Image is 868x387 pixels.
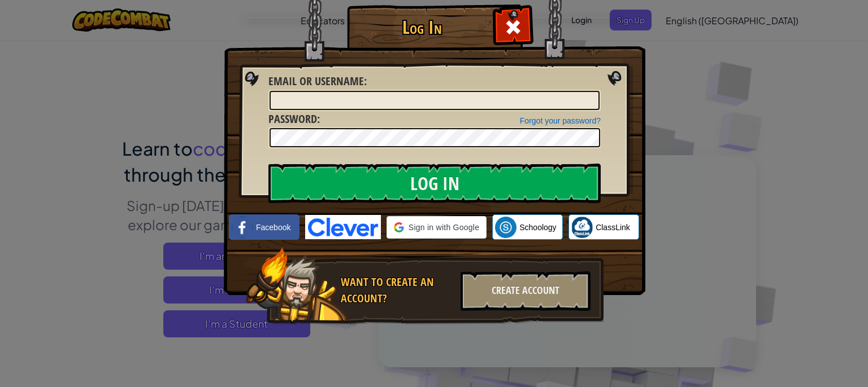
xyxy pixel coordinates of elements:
img: classlink-logo-small.png [571,217,593,238]
div: Sign in with Google [387,216,487,239]
h1: Log In [350,17,494,37]
img: clever-logo-blue.png [305,215,381,239]
img: schoology.png [495,217,517,238]
span: ClassLink [596,222,630,233]
span: Email or Username [268,73,364,89]
div: Want to create an account? [341,274,454,306]
div: Create Account [461,271,591,311]
span: Password [268,111,317,126]
span: Sign in with Google [409,222,479,233]
label: : [268,73,367,90]
img: facebook_small.png [232,217,253,238]
a: Forgot your password? [520,116,601,125]
input: Log In [268,164,601,203]
label: : [268,111,320,127]
span: Facebook [256,222,290,233]
span: Schoology [519,222,556,233]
